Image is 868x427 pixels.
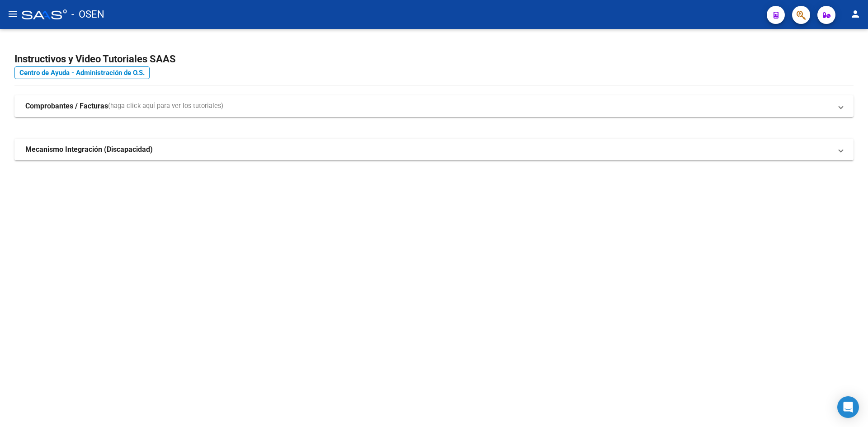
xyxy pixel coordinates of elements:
a: Centro de Ayuda - Administración de O.S. [14,66,150,79]
h2: Instructivos y Video Tutoriales SAAS [14,51,854,68]
mat-icon: menu [7,9,18,19]
mat-expansion-panel-header: Mecanismo Integración (Discapacidad) [14,139,854,160]
strong: Mecanismo Integración (Discapacidad) [25,145,153,155]
strong: Comprobantes / Facturas [25,101,108,111]
div: Open Intercom Messenger [837,396,859,418]
mat-icon: person [850,9,861,19]
span: - OSEN [71,5,104,24]
span: (haga click aquí para ver los tutoriales) [108,101,223,111]
mat-expansion-panel-header: Comprobantes / Facturas(haga click aquí para ver los tutoriales) [14,95,854,117]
